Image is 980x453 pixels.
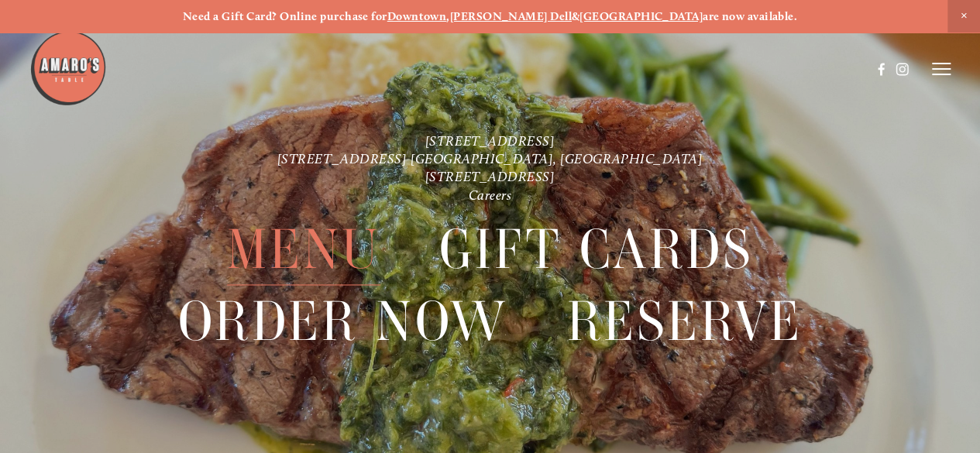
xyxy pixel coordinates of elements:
img: Amaro's Table [29,29,107,107]
a: [STREET_ADDRESS] [GEOGRAPHIC_DATA], [GEOGRAPHIC_DATA] [277,150,703,166]
a: [STREET_ADDRESS] [425,132,555,149]
strong: Need a Gift Card? Online purchase for [183,9,387,23]
span: Order Now [178,286,508,357]
a: Downtown [387,9,447,23]
a: [GEOGRAPHIC_DATA] [579,9,703,23]
a: Menu [227,214,380,284]
a: Order Now [178,286,508,356]
span: Reserve [567,286,803,357]
a: Reserve [567,286,803,356]
span: Gift Cards [439,214,754,285]
a: [PERSON_NAME] Dell [450,9,572,23]
a: Gift Cards [439,214,754,284]
strong: , [446,9,449,23]
a: Careers [469,187,512,203]
span: Menu [227,214,380,285]
strong: are now available. [703,9,797,23]
a: [STREET_ADDRESS] [425,169,555,185]
strong: & [572,9,579,23]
